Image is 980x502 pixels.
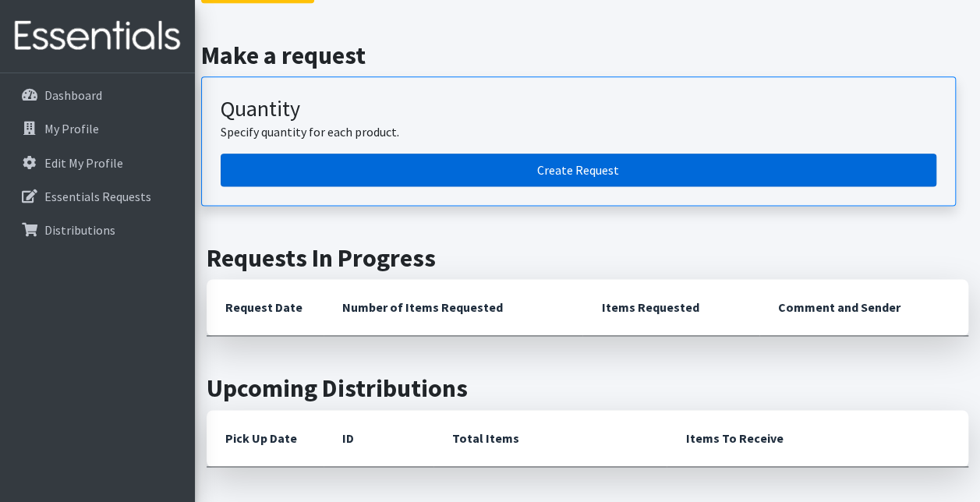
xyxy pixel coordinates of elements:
a: Dashboard [6,80,189,111]
h3: Quantity [221,96,936,122]
th: Total Items [433,410,667,467]
a: My Profile [6,113,189,144]
h2: Upcoming Distributions [207,373,968,403]
a: Distributions [6,214,189,246]
th: Request Date [207,279,324,336]
th: Pick Up Date [207,410,324,467]
p: Essentials Requests [44,189,151,204]
th: Items To Receive [667,410,968,467]
p: Specify quantity for each product. [221,122,936,141]
a: Edit My Profile [6,147,189,179]
p: Dashboard [44,87,102,103]
a: Create a request by quantity [221,154,936,186]
p: My Profile [44,121,99,136]
th: ID [324,410,433,467]
img: HumanEssentials [6,10,189,62]
th: Number of Items Requested [324,279,582,336]
a: Essentials Requests [6,181,189,212]
th: Items Requested [582,279,759,336]
th: Comment and Sender [759,279,968,336]
h2: Make a request [201,41,975,70]
p: Edit My Profile [44,155,123,171]
p: Distributions [44,222,115,238]
h2: Requests In Progress [207,243,968,273]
